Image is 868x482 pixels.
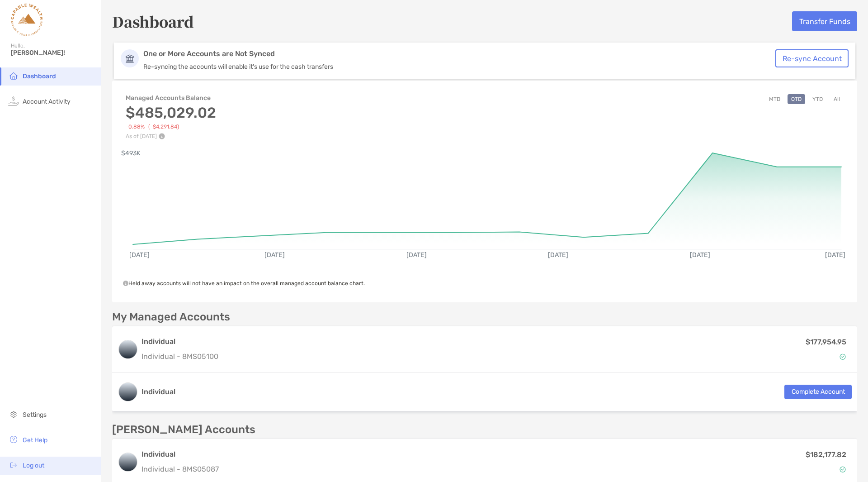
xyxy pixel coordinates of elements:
img: activity icon [8,95,19,106]
button: All [830,94,844,104]
button: Transfer Funds [792,11,857,31]
span: -0.88% [126,124,145,130]
span: Dashboard [23,72,56,80]
text: [DATE] [264,251,285,259]
span: Get Help [23,436,47,444]
text: [DATE] [129,251,150,259]
p: One or More Accounts are Not Synced [143,49,781,58]
img: Account Icon [121,49,139,67]
button: QTD [788,94,805,104]
p: [PERSON_NAME] Accounts [112,424,255,435]
text: [DATE] [690,251,710,259]
h3: Individual [142,336,218,347]
text: $493K [121,149,141,157]
h3: Individual [142,449,219,460]
img: Performance Info [159,133,165,139]
p: My Managed Accounts [112,311,230,323]
text: [DATE] [825,251,845,259]
p: As of [DATE] [126,133,216,139]
img: household icon [8,70,19,81]
img: Zoe Logo [11,4,43,36]
h4: Managed Accounts Balance [126,94,216,102]
img: Account Status icon [840,353,846,360]
img: logout icon [8,459,19,470]
span: [PERSON_NAME]! [11,49,95,57]
p: Individual - 8MS05087 [142,463,219,475]
img: logo account [119,340,137,358]
span: Settings [23,411,47,419]
button: YTD [809,94,826,104]
p: $182,177.82 [806,449,846,460]
span: Held away accounts will not have an impact on the overall managed account balance chart. [123,280,365,286]
p: Individual - 8MS05100 [142,351,218,362]
img: Account Status icon [840,466,846,472]
h5: Dashboard [112,11,194,32]
text: [DATE] [548,251,568,259]
p: $177,954.95 [806,336,846,348]
button: MTD [765,94,784,104]
img: logo account [119,453,137,471]
p: Re-syncing the accounts will enable it's use for the cash transfers [143,63,781,71]
h3: $485,029.02 [126,104,216,121]
img: get-help icon [8,434,19,445]
text: [DATE] [406,251,427,259]
img: settings icon [8,409,19,420]
img: logo account [119,383,137,401]
h3: Individual [142,387,175,397]
button: Complete Account [784,385,852,399]
button: Re-sync Account [775,49,849,67]
span: Log out [23,462,44,469]
span: Account Activity [23,98,71,105]
span: (-$4,291.84) [148,124,179,130]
